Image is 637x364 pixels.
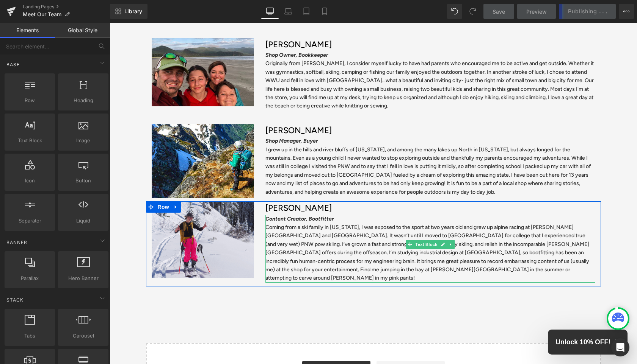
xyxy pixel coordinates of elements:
a: Global Style [55,23,110,38]
button: Undo [447,4,462,19]
span: Meet Our Team [23,11,61,17]
span: Library [124,8,142,15]
span: Stack [6,296,24,303]
span: Row [7,96,53,104]
span: Row [46,179,61,190]
span: Hero Banner [60,274,106,282]
p: I grew up in the hills and river bluffs of [US_STATE], and among the many lakes up North in [US_S... [156,123,486,174]
a: Explore Blocks [193,338,261,353]
span: Tabs [7,332,53,340]
div: Open Intercom Messenger [611,338,629,356]
button: Redo [465,4,480,19]
a: Laptop [279,4,297,19]
a: Mobile [315,4,334,19]
span: Text Block [304,217,329,226]
span: Coming from a ski family in [US_STATE], I was exposed to the sport at two years old and grew up a... [156,201,480,258]
a: Tablet [297,4,315,19]
span: Banner [6,239,28,246]
span: Save [493,8,505,16]
span: Icon [7,177,53,185]
i: Shop Owner, Bookkeeper [156,29,218,36]
i: Shop Manager, Buyer [156,115,208,121]
h3: [PERSON_NAME] [156,15,486,28]
span: Liquid [60,217,106,225]
h3: [PERSON_NAME] [156,101,486,114]
span: Parallax [7,274,53,282]
span: Separator [7,217,53,225]
span: Text Block [7,137,53,145]
a: Expand / Collapse [61,179,71,190]
span: Base [6,61,20,68]
a: Preview [517,4,556,19]
span: Button [60,177,106,185]
span: Heading [60,96,106,104]
a: Add Single Section [267,338,335,353]
span: Carousel [60,332,106,340]
a: Desktop [261,4,279,19]
a: Expand / Collapse [337,217,345,226]
a: New Library [110,4,147,19]
button: More [619,4,634,19]
a: Landing Pages [23,4,110,10]
span: Preview [526,8,547,16]
i: Content Creator, Bootfitter [156,193,224,199]
span: Image [60,137,106,145]
p: Originally from [PERSON_NAME], I consider myself lucky to have had parents who encouraged me to b... [156,37,486,87]
h3: [PERSON_NAME] [156,179,486,192]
